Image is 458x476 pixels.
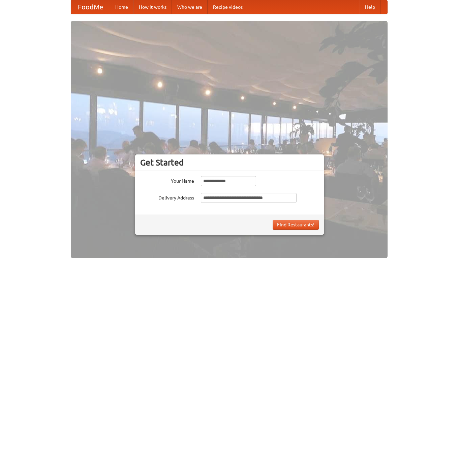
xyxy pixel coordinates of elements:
button: Find Restaurants! [273,220,319,230]
a: Home [110,0,133,14]
label: Delivery Address [140,193,194,201]
a: FoodMe [71,0,110,14]
a: Recipe videos [208,0,248,14]
label: Your Name [140,176,194,184]
h3: Get Started [140,157,319,168]
a: How it works [133,0,172,14]
a: Help [360,0,380,14]
a: Who we are [172,0,208,14]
